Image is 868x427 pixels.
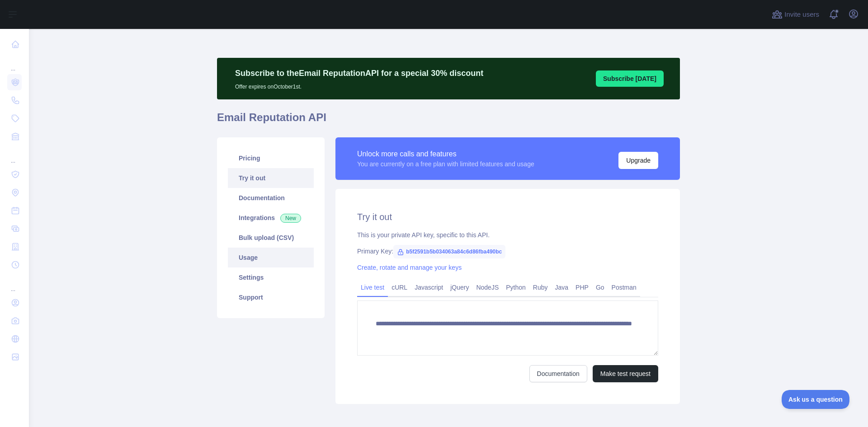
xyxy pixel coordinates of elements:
div: ... [7,54,22,72]
a: Python [502,280,529,295]
button: Invite users [770,7,821,22]
a: Documentation [529,365,587,382]
div: Unlock more calls and features [357,149,534,160]
div: ... [7,146,22,164]
h1: Email Reputation API [217,110,680,132]
div: You are currently on a free plan with limited features and usage [357,160,534,169]
a: Try it out [228,168,314,188]
a: jQuery [447,280,472,295]
span: b5f2591b5b034063a84c6d86fba490bc [393,245,505,258]
div: Primary Key: [357,247,658,256]
a: Go [592,280,608,295]
a: Usage [228,248,314,267]
a: Bulk upload (CSV) [228,228,314,248]
span: New [280,214,301,223]
iframe: Toggle Customer Support [782,390,850,409]
a: Javascript [411,280,447,295]
a: Documentation [228,188,314,208]
a: Live test [357,280,388,295]
span: Invite users [784,9,819,20]
a: Java [552,280,572,295]
a: Pricing [228,148,314,168]
h2: Try it out [357,211,658,223]
a: Ruby [529,280,552,295]
a: Support [228,287,314,307]
a: Settings [228,267,314,287]
button: Upgrade [618,152,658,169]
a: PHP [572,280,592,295]
p: Subscribe to the Email Reputation API for a special 30 % discount [235,67,483,80]
div: ... [7,275,22,293]
a: Postman [608,280,640,295]
a: cURL [388,280,411,295]
a: Create, rotate and manage your keys [357,264,462,271]
div: This is your private API key, specific to this API. [357,230,658,239]
a: NodeJS [472,280,502,295]
button: Make test request [593,365,658,382]
button: Subscribe [DATE] [596,70,664,87]
a: Integrations New [228,208,314,228]
p: Offer expires on October 1st. [235,80,483,90]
